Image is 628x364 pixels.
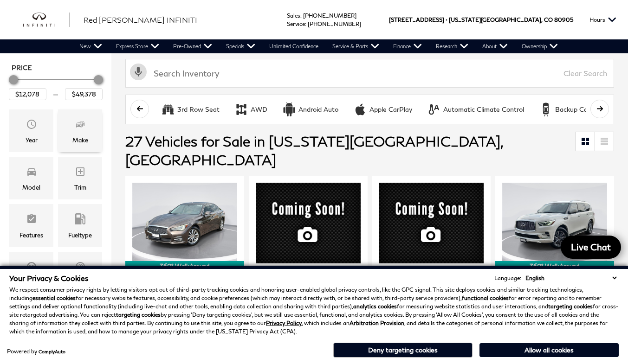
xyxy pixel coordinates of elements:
[303,12,356,19] a: [PHONE_NUMBER]
[72,39,565,53] nav: Main Navigation
[282,102,296,116] div: Android Auto
[9,157,53,199] div: ModelModel
[58,252,102,294] div: MileageMileage
[443,105,524,114] div: Automatic Climate Control
[177,105,220,114] div: 3rd Row Seat
[305,20,306,27] span: :
[26,164,37,182] span: Model
[26,116,37,135] span: Year
[125,59,614,88] input: Search Inventory
[166,39,219,53] a: Pre-Owned
[26,259,37,277] span: Transmission
[68,230,92,240] div: Fueltype
[9,88,46,100] input: Minimum
[515,39,565,53] a: Ownership
[495,261,614,271] div: 360° WalkAround
[502,183,607,261] img: 2022 INFINITI QX80 LUXE
[130,100,149,118] button: scroll left
[287,20,305,27] span: Service
[534,100,608,119] button: Backup CameraBackup Camera
[23,13,70,27] img: INFINITI
[566,241,615,253] span: Live Chat
[72,135,88,145] div: Make
[26,135,38,145] div: Year
[353,303,397,310] strong: analytics cookies
[58,204,102,247] div: FueltypeFueltype
[9,252,53,294] div: TransmissionTransmission
[298,105,338,114] div: Android Auto
[350,319,404,326] strong: Arbitration Provision
[333,343,473,358] button: Deny targeting cookies
[75,211,86,230] span: Fueltype
[266,319,302,326] a: Privacy Policy
[75,164,86,182] span: Trim
[75,259,86,277] span: Mileage
[353,102,367,116] div: Apple CarPlay
[475,39,515,53] a: About
[523,274,619,282] select: Language Select
[125,133,503,168] span: 27 Vehicles for Sale in [US_STATE][GEOGRAPHIC_DATA], [GEOGRAPHIC_DATA]
[39,349,65,354] a: ComplyAuto
[19,230,43,240] div: Features
[379,183,484,263] img: 2019 INFINITI Q50 Red Sport 400
[555,105,603,114] div: Backup Camera
[427,102,441,116] div: Automatic Climate Control
[429,39,475,53] a: Research
[130,64,147,80] svg: Click to toggle on voice search
[156,100,225,119] button: 3rd Row Seat3rd Row Seat
[369,105,412,114] div: Apple CarPlay
[494,275,521,281] div: Language:
[161,102,175,116] div: 3rd Row Seat
[348,100,417,119] button: Apple CarPlayApple CarPlay
[7,349,65,354] div: Powered by
[84,15,197,24] span: Red [PERSON_NAME] INFINITI
[386,39,429,53] a: Finance
[229,100,272,119] button: AWDAWD
[9,286,619,336] p: We respect consumer privacy rights by letting visitors opt out of third-party tracking cookies an...
[9,75,18,84] div: Minimum Price
[422,100,529,119] button: Automatic Climate ControlAutomatic Climate Control
[389,16,573,23] a: [STREET_ADDRESS] • [US_STATE][GEOGRAPHIC_DATA], CO 80905
[462,294,509,301] strong: functional cookies
[300,12,302,19] span: :
[125,261,244,271] div: 360° WalkAround
[109,39,166,53] a: Express Store
[561,236,621,259] a: Live Chat
[219,39,262,53] a: Specials
[72,39,109,53] a: New
[479,343,619,357] button: Allow all cookies
[26,211,37,230] span: Features
[9,204,53,247] div: FeaturesFeatures
[12,64,100,72] h5: Price
[590,100,609,118] button: scroll right
[308,20,361,27] a: [PHONE_NUMBER]
[22,182,40,192] div: Model
[32,294,76,301] strong: essential cookies
[9,274,89,282] span: Your Privacy & Cookies
[325,39,386,53] a: Service & Parts
[262,39,325,53] a: Unlimited Confidence
[58,157,102,199] div: TrimTrim
[251,105,267,114] div: AWD
[9,109,53,152] div: YearYear
[9,72,103,100] div: Price
[287,12,300,19] span: Sales
[65,88,103,100] input: Maximum
[116,311,161,318] strong: targeting cookies
[234,102,248,116] div: AWD
[132,183,237,261] img: 2014 INFINITI Q50 Premium
[548,303,593,310] strong: targeting cookies
[74,182,86,192] div: Trim
[23,13,70,27] a: infiniti
[84,14,197,26] a: Red [PERSON_NAME] INFINITI
[75,116,86,135] span: Make
[94,75,103,84] div: Maximum Price
[256,183,361,263] img: 2015 INFINITI QX70 Base
[277,100,343,119] button: Android AutoAndroid Auto
[539,102,553,116] div: Backup Camera
[58,109,102,152] div: MakeMake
